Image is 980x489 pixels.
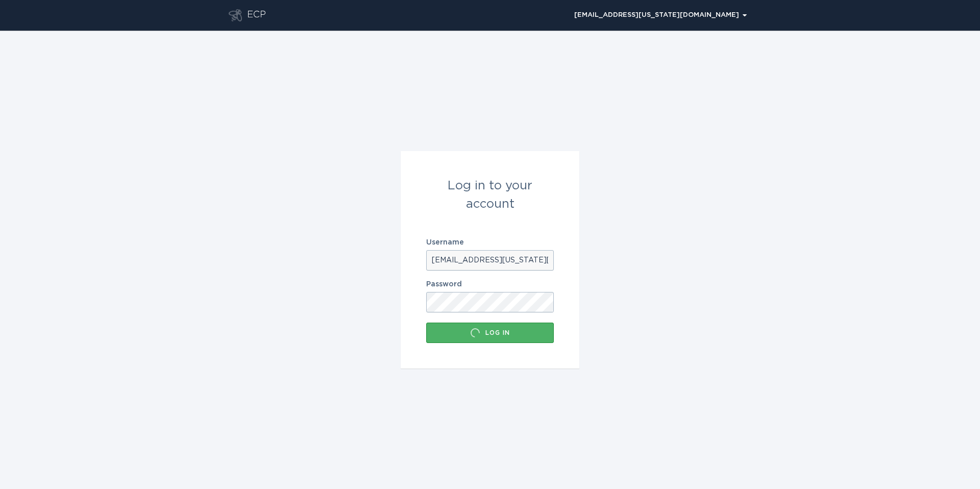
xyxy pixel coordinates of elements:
div: Loading [470,328,480,338]
button: Open user account details [570,8,751,23]
button: Go to dashboard [229,9,242,21]
label: Password [426,281,554,288]
div: Log in [431,328,549,338]
div: Log in to your account [426,177,554,213]
div: Popover menu [570,8,751,23]
div: [EMAIL_ADDRESS][US_STATE][DOMAIN_NAME] [574,12,747,18]
button: Log in [426,323,554,343]
div: ECP [247,9,266,21]
label: Username [426,239,554,246]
